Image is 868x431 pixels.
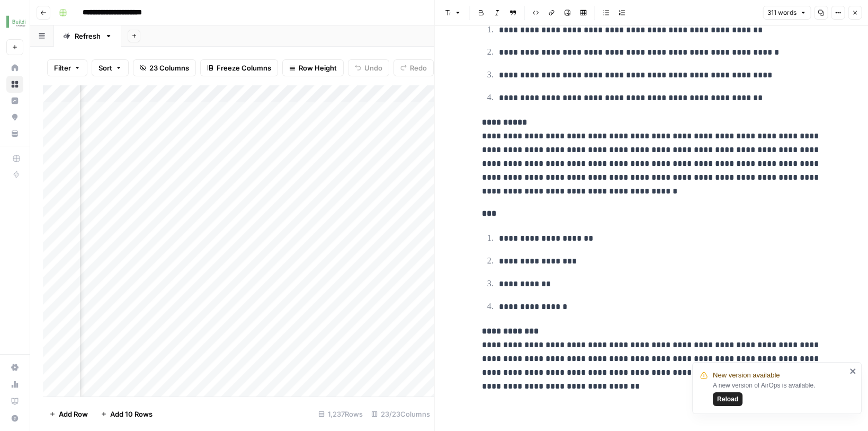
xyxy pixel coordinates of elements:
[6,376,23,393] a: Usage
[348,59,389,76] button: Undo
[367,406,434,423] div: 23/23 Columns
[849,367,857,375] button: close
[314,406,367,423] div: 1,237 Rows
[393,59,434,76] button: Redo
[713,381,846,406] div: A new version of AirOps is available.
[59,409,88,419] span: Add Row
[6,109,23,126] a: Opportunities
[410,63,427,73] span: Redo
[75,31,101,41] div: Refresh
[43,406,94,423] button: Add Row
[99,63,112,73] span: Sort
[110,409,153,419] span: Add 10 Rows
[364,63,382,73] span: Undo
[149,63,189,73] span: 23 Columns
[299,63,337,73] span: Row Height
[133,59,196,76] button: 23 Columns
[6,8,23,35] button: Workspace: Buildium
[6,76,23,93] a: Browse
[94,406,159,423] button: Add 10 Rows
[6,393,23,410] a: Learning Hub
[713,370,780,381] span: New version available
[6,92,23,109] a: Insights
[47,59,87,76] button: Filter
[54,25,121,47] a: Refresh
[6,359,23,376] a: Settings
[92,59,129,76] button: Sort
[713,392,742,406] button: Reload
[717,394,738,404] span: Reload
[6,59,23,76] a: Home
[6,125,23,142] a: Your Data
[54,63,71,73] span: Filter
[767,8,797,17] span: 311 words
[282,59,344,76] button: Row Height
[6,410,23,427] button: Help + Support
[217,63,271,73] span: Freeze Columns
[200,59,278,76] button: Freeze Columns
[6,12,25,31] img: Buildium Logo
[763,6,811,20] button: 311 words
